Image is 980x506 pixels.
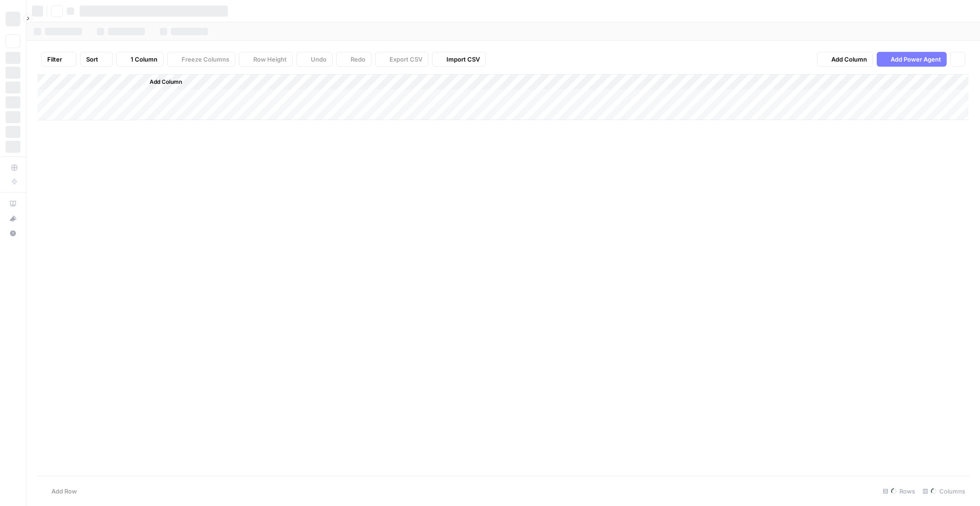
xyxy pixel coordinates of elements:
button: Redo [336,52,371,67]
span: Add Column [831,55,867,64]
a: AirOps Academy [6,196,20,211]
span: Add Column [150,78,182,86]
button: 1 Column [116,52,163,67]
button: Undo [296,52,333,67]
div: Columns [919,484,969,499]
span: Row Height [253,55,287,64]
span: Undo [311,55,327,64]
button: Add Row [38,484,82,499]
button: Row Height [239,52,293,67]
button: Freeze Columns [167,52,235,67]
button: Add Column [138,76,186,88]
button: Sort [80,52,113,67]
button: Export CSV [375,52,428,67]
span: Export CSV [389,55,422,64]
span: Redo [351,55,365,64]
span: Freeze Columns [182,55,229,64]
span: Import CSV [446,55,480,64]
button: Add Power Agent [877,52,947,67]
button: What's new? [6,211,20,226]
button: Filter [41,52,76,67]
span: Sort [86,55,98,64]
span: Filter [47,55,62,64]
button: Help + Support [6,226,20,241]
div: Rows [879,484,919,499]
button: Add Column [817,52,873,67]
span: Add Power Agent [891,55,941,64]
span: Add Row [51,487,77,496]
button: Import CSV [432,52,486,67]
span: 1 Column [131,55,157,64]
div: What's new? [6,212,20,225]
